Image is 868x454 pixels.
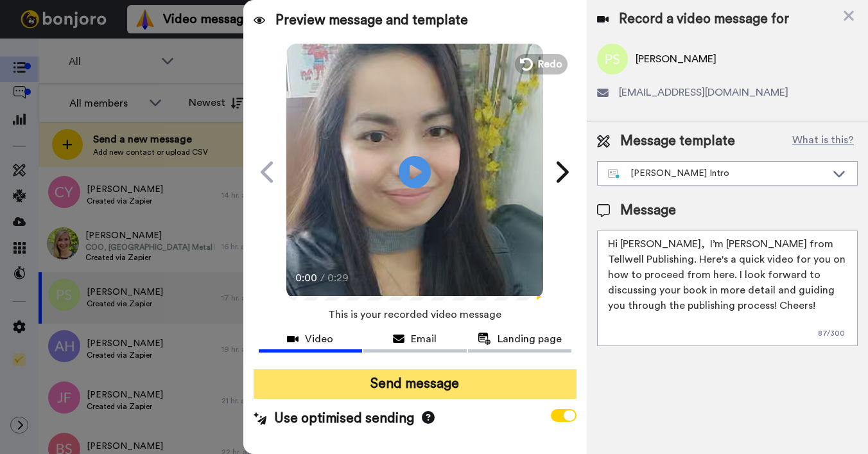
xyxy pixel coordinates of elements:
span: / [320,270,325,286]
span: This is your recorded video message [328,301,501,329]
img: nextgen-template.svg [608,169,620,179]
div: [PERSON_NAME] Intro [608,167,826,180]
span: Message [620,201,676,220]
textarea: Hi [PERSON_NAME], I’m [PERSON_NAME] from Tellwell Publishing. Here's a quick video for you on how... [597,231,858,346]
span: [EMAIL_ADDRESS][DOMAIN_NAME] [619,85,788,100]
span: Video [305,331,333,347]
span: 0:29 [327,270,350,286]
span: 0:00 [295,270,318,286]
span: Message template [620,132,735,151]
button: Send message [254,369,577,399]
button: What is this? [788,132,858,151]
span: Use optimised sending [274,409,414,428]
span: Email [411,331,437,347]
span: Landing page [498,331,562,347]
